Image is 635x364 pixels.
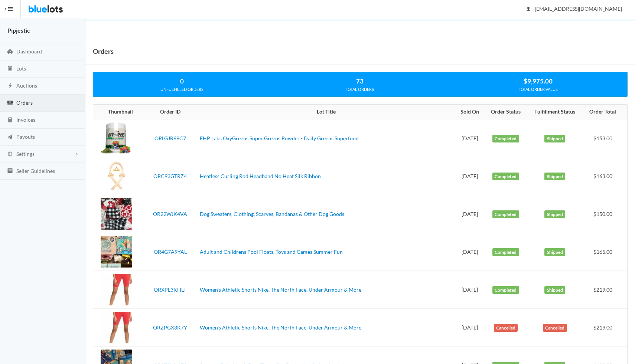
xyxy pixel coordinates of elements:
[271,86,449,93] div: TOTAL ORDERS
[200,249,343,255] a: Adult and Childrens Pool Floats, Toys and Games Summer Fun
[200,324,361,331] a: Women's Athletic Shorts Nike, The North Face, Under Armour & More
[153,211,187,217] a: OR22WJK4VA
[494,324,518,332] label: Cancelled
[153,324,187,331] a: ORZPGX3K7Y
[154,135,186,141] a: ORLGJR99C7
[154,249,187,255] a: OR4G7A9YAL
[6,168,14,175] ion-icon: list box
[16,99,33,106] span: Orders
[197,105,455,119] th: Lot Title
[544,135,565,143] label: Shipped
[93,105,143,119] th: Thumbnail
[583,105,627,119] th: Order Total
[200,211,344,217] a: Dog Sweaters, Clothing, Scarves, Bandanas & Other Dog Goods
[583,271,627,309] td: $219.00
[16,134,35,140] span: Payouts
[6,151,14,158] ion-icon: cog
[16,168,55,174] span: Seller Guidelines
[492,286,519,294] label: Completed
[455,105,485,119] th: Sold On
[356,77,364,85] strong: 73
[583,309,627,347] td: $219.00
[16,48,42,55] span: Dashboard
[455,271,485,309] td: [DATE]
[583,233,627,271] td: $165.00
[527,105,583,119] th: Fulfillment Status
[492,173,519,181] label: Completed
[6,100,14,107] ion-icon: cash
[200,135,359,141] a: EHP Labs OxyGreens Super Greens Powder - Daily Greens Superfood
[154,286,186,293] a: ORXPL3KHLT
[492,135,519,143] label: Completed
[583,157,627,195] td: $163.00
[7,27,30,34] strong: Pipjestic
[525,6,532,13] ion-icon: person
[485,105,527,119] th: Order Status
[200,286,361,293] a: Women's Athletic Shorts Nike, The North Face, Under Armour & More
[143,105,197,119] th: Order ID
[93,46,114,57] h1: Orders
[527,6,622,12] span: [EMAIL_ADDRESS][DOMAIN_NAME]
[6,117,14,124] ion-icon: calculator
[492,248,519,256] label: Completed
[455,157,485,195] td: [DATE]
[93,86,271,93] div: UNFULFILLED ORDERS
[544,210,565,219] label: Shipped
[544,248,565,256] label: Shipped
[455,233,485,271] td: [DATE]
[524,77,553,85] strong: $9,975.00
[16,151,35,157] span: Settings
[455,119,485,157] td: [DATE]
[492,210,519,219] label: Completed
[583,119,627,157] td: $153.00
[16,65,26,72] span: Lots
[455,195,485,233] td: [DATE]
[544,286,565,294] label: Shipped
[543,324,567,332] label: Cancelled
[16,117,35,123] span: Invoices
[6,83,14,90] ion-icon: flash
[544,173,565,181] label: Shipped
[6,134,14,141] ion-icon: paper plane
[6,49,14,56] ion-icon: speedometer
[583,195,627,233] td: $150.00
[6,66,14,73] ion-icon: clipboard
[455,309,485,347] td: [DATE]
[16,82,37,89] span: Auctions
[449,86,627,93] div: TOTAL ORDER VALUE
[153,173,187,179] a: ORC93GTRZ4
[180,77,184,85] strong: 0
[200,173,321,179] a: Heatless Curling Rod Headband No Heat Silk Ribbon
